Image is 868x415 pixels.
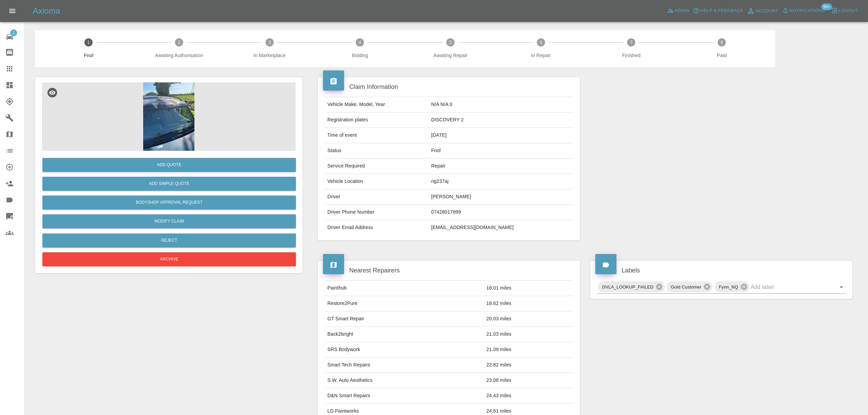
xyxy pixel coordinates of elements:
td: Repair [429,159,573,174]
button: Help & Feedback [691,5,745,16]
td: Vehicle Location [325,174,429,189]
td: 23.08 miles [484,373,573,388]
span: In Repair [498,52,583,59]
td: Driver [325,189,429,205]
td: Driver Phone Number [325,205,429,220]
h5: Axioma [33,5,60,16]
td: 16.01 miles [484,281,573,296]
input: Add label [750,282,826,292]
span: Help & Feedback [700,7,743,15]
span: Account [756,7,778,15]
div: Gold Customer [667,281,713,292]
text: 3 [268,40,271,45]
a: Account [745,5,780,16]
span: Gold Customer [667,283,705,291]
button: Reject [42,233,296,247]
span: Paid [679,52,764,59]
td: Driver Email Address [325,220,429,235]
text: 2 [178,40,180,45]
td: 20.03 miles [484,311,573,327]
span: In Marketplace [227,52,312,59]
button: Add Simple Quote [42,177,296,191]
text: 7 [630,40,633,45]
td: GT Smart Repair [325,311,484,327]
td: S.W. Auto Aesthetics [325,373,484,388]
span: Logout [839,7,858,15]
span: Awaiting Authorisation [137,52,222,59]
button: Add Quote [42,158,296,172]
span: Admin [675,7,690,15]
button: Bodyshop Approval Request [42,196,296,210]
td: 18.62 miles [484,296,573,311]
td: DISCOVERY 2 [429,112,573,128]
td: D&N Smart Repairs [325,388,484,404]
span: 1 [10,29,17,36]
span: DVLA_LOOKUP_FAILED [598,283,657,291]
button: Logout [829,5,860,16]
text: 8 [721,40,723,45]
td: Painthub [325,281,484,296]
text: 5 [449,40,452,45]
button: Open drawer [4,3,21,19]
text: 1 [87,40,90,45]
td: Service Required [325,159,429,174]
td: Smart Tech Repairs [325,358,484,373]
td: N/A N/A 0 [429,97,573,112]
div: Fynn_NQ [715,281,749,292]
td: 07428017699 [429,205,573,220]
td: Vehicle Make, Model, Year [325,97,429,112]
td: Time of event [325,128,429,143]
text: 4 [359,40,361,45]
td: Status [325,143,429,159]
button: Notifications [780,5,827,16]
a: Admin [665,5,691,16]
button: Open [837,282,846,292]
a: Modify Claim [42,214,296,228]
td: [DATE] [429,128,573,143]
span: Bidding [317,52,403,59]
div: DVLA_LOOKUP_FAILED [598,281,665,292]
img: a4e52d39-163c-4a3b-93a0-772b44243b8a [42,82,296,151]
td: Registration plates [325,112,429,128]
span: Finished [589,52,674,59]
td: Fnol [429,143,573,159]
td: ng237aj [429,174,573,189]
td: Back2bright [325,327,484,342]
h4: Labels [595,266,847,275]
span: Awaiting Repair [408,52,493,59]
button: Archive [42,252,296,266]
td: 21.03 miles [484,327,573,342]
td: SRS Bodywork [325,342,484,358]
td: 24.43 miles [484,388,573,404]
td: [PERSON_NAME] [429,189,573,205]
td: Restore2Pure [325,296,484,311]
span: 99+ [821,3,832,10]
text: 6 [540,40,542,45]
td: 22.82 miles [484,358,573,373]
td: 21.09 miles [484,342,573,358]
h4: Claim Information [323,82,575,92]
span: Notifications [789,7,825,15]
span: Fnol [46,52,131,59]
span: Fynn_NQ [715,283,742,291]
td: [EMAIL_ADDRESS][DOMAIN_NAME] [429,220,573,235]
h4: Nearest Repairers [323,266,575,275]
